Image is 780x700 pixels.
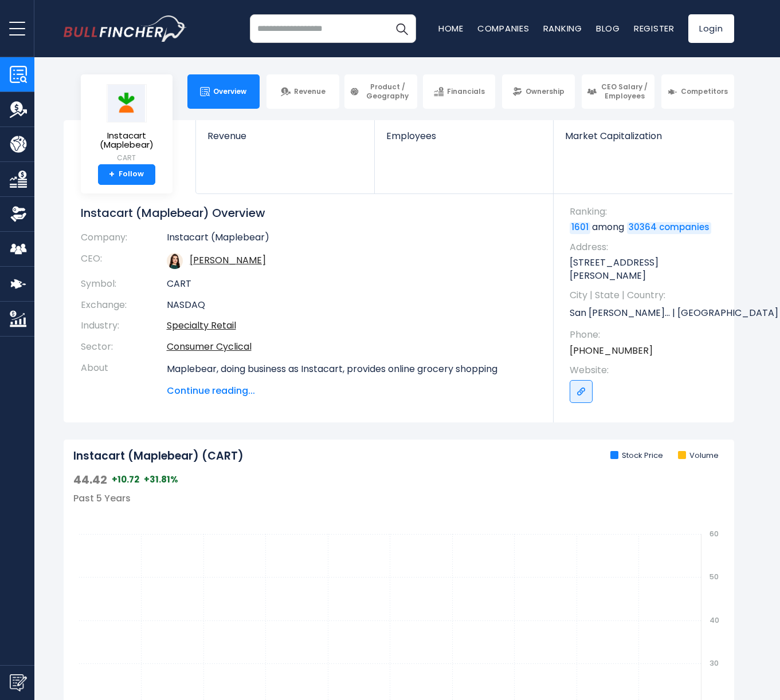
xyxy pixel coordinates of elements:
[565,130,721,141] span: Market Capitalization
[196,120,374,161] a: Revenue
[167,384,536,398] span: Continue reading...
[610,451,663,461] li: Stock Price
[678,451,719,461] li: Volume
[710,529,719,539] text: 60
[570,304,723,322] p: San [PERSON_NAME]... | [GEOGRAPHIC_DATA] | US
[98,164,155,185] a: +Follow
[634,22,675,34] a: Register
[81,205,536,220] h1: Instacart (Maplebear) Overview
[167,295,536,316] td: NASDAQ
[477,22,530,34] a: Companies
[710,615,719,625] text: 40
[81,295,167,316] th: Exchange:
[688,14,734,43] a: Login
[167,253,183,269] img: fidji-simo.jpg
[10,205,27,223] img: Ownership
[661,74,734,109] a: Competitors
[363,82,412,100] span: Product / Geography
[502,74,575,109] a: Ownership
[600,82,649,100] span: CEO Salary / Employees
[570,329,723,341] span: Phone:
[596,22,620,34] a: Blog
[144,474,178,485] span: +31.81%
[570,241,723,254] span: Address:
[89,84,164,164] a: Instacart (Maplebear) CART
[73,472,107,487] span: 44.42
[386,130,542,141] span: Employees
[81,248,167,274] th: CEO:
[570,364,723,377] span: Website:
[375,120,553,161] a: Employees
[554,120,732,161] a: Market Capitalization
[423,74,496,109] a: Financials
[570,345,653,357] a: [PHONE_NUMBER]
[570,256,723,282] p: [STREET_ADDRESS][PERSON_NAME]
[90,153,163,163] small: CART
[81,232,167,248] th: Company:
[167,319,236,332] a: Specialty Retail
[570,289,723,302] span: City | State | Country:
[81,358,167,398] th: About
[167,362,536,458] p: Maplebear, doing business as Instacart, provides online grocery shopping services to households i...
[109,169,115,180] strong: +
[710,572,719,582] text: 50
[543,22,582,34] a: Ranking
[438,22,464,34] a: Home
[81,337,167,358] th: Sector:
[582,74,654,109] a: CEO Salary / Employees
[167,232,536,248] td: Instacart (Maplebear)
[447,87,485,96] span: Financials
[81,274,167,295] th: Symbol:
[213,87,246,96] span: Overview
[90,131,163,150] span: Instacart (Maplebear)
[570,222,590,234] a: 1601
[64,15,187,42] a: Go to homepage
[627,222,711,234] a: 30364 companies
[81,315,167,337] th: Industry:
[187,74,260,109] a: Overview
[167,274,536,295] td: CART
[73,492,131,505] span: Past 5 Years
[207,130,363,141] span: Revenue
[710,658,719,668] text: 30
[570,380,593,403] a: Go to link
[73,449,244,464] h2: Instacart (Maplebear) (CART)
[294,87,326,96] span: Revenue
[64,15,187,42] img: bullfincher logo
[387,14,416,43] button: Search
[570,221,723,234] p: among
[681,87,728,96] span: Competitors
[344,74,417,109] a: Product / Geography
[167,340,252,353] a: Consumer Cyclical
[190,254,266,267] a: ceo
[526,87,565,96] span: Ownership
[570,205,723,218] span: Ranking:
[266,74,339,109] a: Revenue
[112,474,139,485] span: +10.72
